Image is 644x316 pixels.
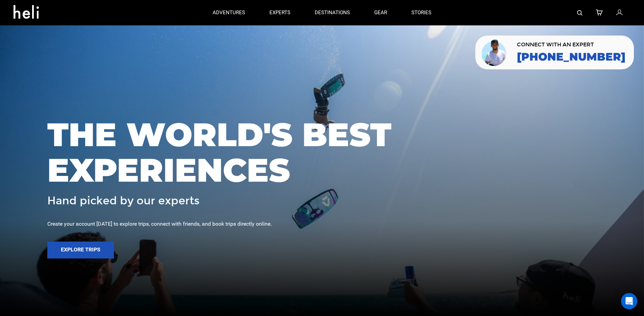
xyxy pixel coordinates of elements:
[315,9,350,16] p: destinations
[269,9,290,16] p: experts
[517,51,625,63] a: [PHONE_NUMBER]
[47,195,199,207] span: Hand picked by our experts
[47,242,114,258] button: Explore Trips
[47,220,597,228] div: Create your account [DATE] to explore trips, connect with friends, and book trips directly online.
[517,42,625,47] span: CONNECT WITH AN EXPERT
[621,293,637,309] div: Open Intercom Messenger
[480,38,508,67] img: contact our team
[47,117,597,188] span: THE WORLD'S BEST EXPERIENCES
[213,9,245,16] p: adventures
[577,10,582,16] img: search-bar-icon.svg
